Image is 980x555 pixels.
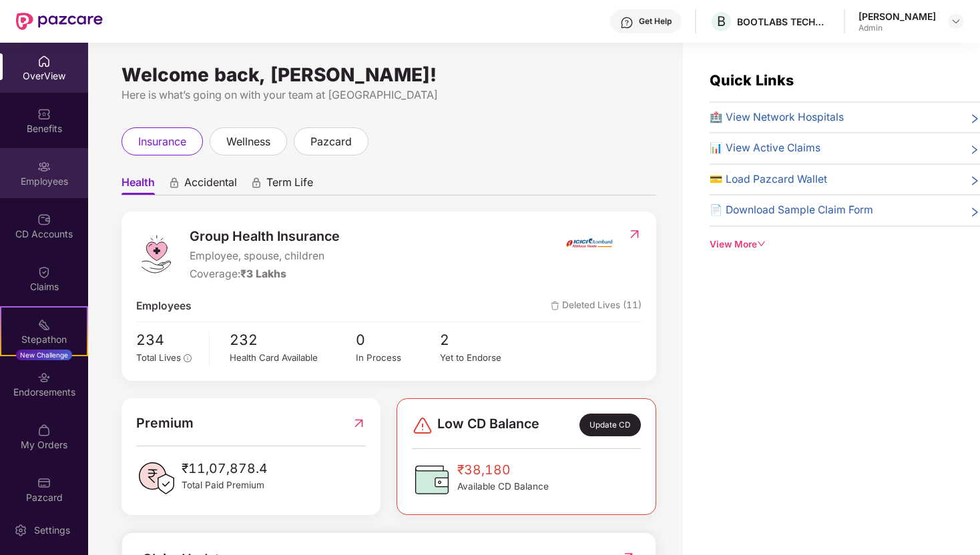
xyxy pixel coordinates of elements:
span: 💳 Load Pazcard Wallet [710,171,827,188]
span: down [757,239,766,249]
img: svg+xml;base64,PHN2ZyBpZD0iRHJvcGRvd24tMzJ4MzIiIHhtbG5zPSJodHRwOi8vd3d3LnczLm9yZy8yMDAwL3N2ZyIgd2... [951,16,961,27]
img: svg+xml;base64,PHN2ZyB4bWxucz0iaHR0cDovL3d3dy53My5vcmcvMjAwMC9zdmciIHdpZHRoPSIyMSIgaGVpZ2h0PSIyMC... [37,318,51,332]
span: 0 [356,329,440,352]
div: Health Card Available [230,351,356,365]
span: pazcard [310,133,352,150]
div: Yet to Endorse [440,351,524,365]
div: View More [710,237,980,251]
img: svg+xml;base64,PHN2ZyBpZD0iRGFuZ2VyLTMyeDMyIiB4bWxucz0iaHR0cDovL3d3dy53My5vcmcvMjAwMC9zdmciIHdpZH... [412,415,433,436]
span: 232 [230,329,356,352]
span: right [969,143,980,157]
span: Health [121,175,155,195]
img: deleteIcon [551,302,559,310]
span: Employee, spouse, children [190,248,340,265]
img: logo [136,234,176,274]
span: Available CD Balance [457,480,549,494]
img: svg+xml;base64,PHN2ZyBpZD0iU2V0dGluZy0yMHgyMCIgeG1sbnM9Imh0dHA6Ly93d3cudzMub3JnLzIwMDAvc3ZnIiB3aW... [14,524,27,537]
span: Low CD Balance [437,414,539,436]
div: New Challenge [16,350,72,360]
span: Quick Links [710,71,794,89]
div: BOOTLABS TECHNOLOGIES PRIVATE LIMITED [737,15,830,28]
span: ₹3 Lakhs [240,267,286,280]
span: 234 [136,329,200,352]
img: CDBalanceIcon [412,460,452,500]
img: insurerIcon [564,226,614,259]
div: [PERSON_NAME] [859,10,936,23]
span: right [969,205,980,219]
img: PaidPremiumIcon [136,458,176,498]
span: Total Paid Premium [182,478,268,492]
span: Group Health Insurance [190,226,340,247]
span: 🏥 View Network Hospitals [710,109,844,126]
img: RedirectIcon [628,227,642,241]
img: svg+xml;base64,PHN2ZyBpZD0iSG9tZSIgeG1sbnM9Imh0dHA6Ly93d3cudzMub3JnLzIwMDAvc3ZnIiB3aWR0aD0iMjAiIG... [37,55,51,68]
img: RedirectIcon [352,413,366,434]
span: Total Lives [136,352,181,363]
span: Premium [136,413,194,434]
span: right [969,112,980,126]
img: svg+xml;base64,PHN2ZyBpZD0iQmVuZWZpdHMiIHhtbG5zPSJodHRwOi8vd3d3LnczLm9yZy8yMDAwL3N2ZyIgd2lkdGg9Ij... [37,107,51,121]
div: Stepathon [1,333,87,346]
img: svg+xml;base64,PHN2ZyBpZD0iSGVscC0zMngzMiIgeG1sbnM9Imh0dHA6Ly93d3cudzMub3JnLzIwMDAvc3ZnIiB3aWR0aD... [620,16,634,29]
span: B [717,13,726,29]
div: Welcome back, [PERSON_NAME]! [121,69,656,80]
span: Employees [136,298,192,315]
div: Get Help [639,16,672,27]
div: Admin [859,23,936,33]
div: animation [168,177,180,189]
div: Update CD [579,414,641,436]
span: right [969,174,980,188]
div: animation [250,177,262,189]
span: insurance [138,133,186,150]
img: svg+xml;base64,PHN2ZyBpZD0iUGF6Y2FyZCIgeG1sbnM9Imh0dHA6Ly93d3cudzMub3JnLzIwMDAvc3ZnIiB3aWR0aD0iMj... [37,476,51,490]
div: Here is what’s going on with your team at [GEOGRAPHIC_DATA] [121,87,656,103]
img: svg+xml;base64,PHN2ZyBpZD0iQ0RfQWNjb3VudHMiIGRhdGEtbmFtZT0iQ0QgQWNjb3VudHMiIHhtbG5zPSJodHRwOi8vd3... [37,213,51,226]
span: Deleted Lives (11) [551,298,642,315]
span: ₹38,180 [457,460,549,480]
span: 2 [440,329,524,352]
img: svg+xml;base64,PHN2ZyBpZD0iQ2xhaW0iIHhtbG5zPSJodHRwOi8vd3d3LnczLm9yZy8yMDAwL3N2ZyIgd2lkdGg9IjIwIi... [37,265,51,279]
span: wellness [226,133,270,150]
span: 📊 View Active Claims [710,140,820,157]
span: info-circle [184,354,192,362]
img: New Pazcare Logo [16,13,103,30]
span: Accidental [184,175,237,195]
span: 📄 Download Sample Claim Form [710,202,873,219]
span: ₹11,07,878.4 [182,458,268,478]
div: In Process [356,351,440,365]
img: svg+xml;base64,PHN2ZyBpZD0iRW1wbG95ZWVzIiB4bWxucz0iaHR0cDovL3d3dy53My5vcmcvMjAwMC9zdmciIHdpZHRoPS... [37,160,51,173]
span: Term Life [266,175,313,195]
div: Settings [30,524,74,537]
div: Coverage: [190,266,340,283]
img: svg+xml;base64,PHN2ZyBpZD0iRW5kb3JzZW1lbnRzIiB4bWxucz0iaHR0cDovL3d3dy53My5vcmcvMjAwMC9zdmciIHdpZH... [37,371,51,384]
img: svg+xml;base64,PHN2ZyBpZD0iTXlfT3JkZXJzIiBkYXRhLW5hbWU9Ik15IE9yZGVycyIgeG1sbnM9Imh0dHA6Ly93d3cudz... [37,424,51,437]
